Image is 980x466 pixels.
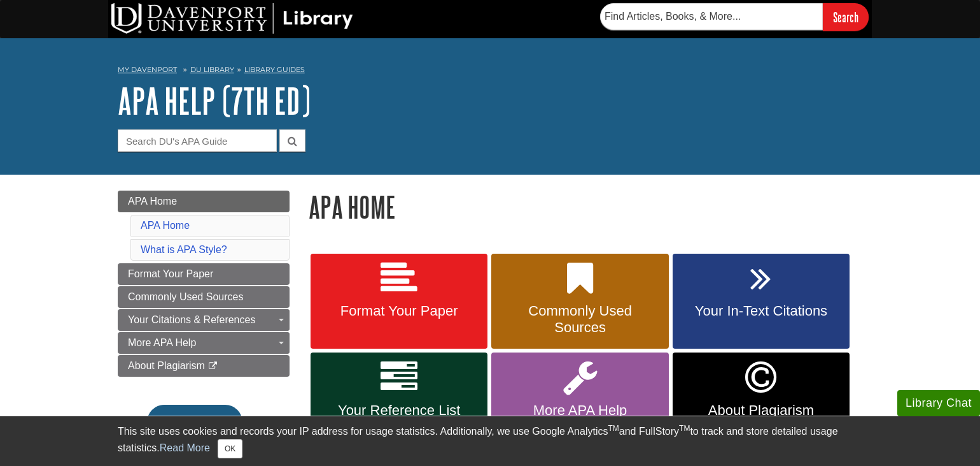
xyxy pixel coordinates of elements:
a: APA Help (7th Ed) [118,81,311,120]
input: Search [823,3,869,31]
span: Your Citations & References [128,314,255,325]
div: Guide Page Menu [118,191,290,461]
a: DU Library [190,65,234,74]
a: Read More [160,442,210,453]
span: Your In-Text Citations [682,303,840,319]
input: Search DU's APA Guide [118,129,277,152]
span: Commonly Used Sources [128,291,243,302]
a: Format Your Paper [118,263,290,285]
i: This link opens in a new window [207,362,218,370]
sup: TM [608,424,619,433]
a: Your In-Text Citations [673,254,850,349]
span: Your Reference List [320,402,478,419]
a: What is APA Style? [141,244,227,255]
input: Find Articles, Books, & More... [600,3,823,30]
a: APA Home [118,191,290,212]
sup: TM [679,424,690,433]
a: More APA Help [491,353,668,450]
a: Your Citations & References [118,309,290,331]
button: Close [218,439,242,458]
a: Format Your Paper [311,254,487,349]
a: More APA Help [118,332,290,354]
span: Format Your Paper [320,303,478,319]
form: Searches DU Library's articles, books, and more [600,3,869,31]
a: Link opens in new window [673,353,850,450]
span: Commonly Used Sources [501,303,659,336]
button: En español [147,405,242,439]
span: About Plagiarism [128,360,205,371]
a: Commonly Used Sources [118,286,290,308]
span: More APA Help [501,402,659,419]
div: This site uses cookies and records your IP address for usage statistics. Additionally, we use Goo... [118,424,862,458]
a: Library Guides [244,65,305,74]
button: Library Chat [897,390,980,416]
img: DU Library [111,3,353,34]
span: APA Home [128,196,177,207]
span: Format Your Paper [128,268,213,279]
span: About Plagiarism [682,402,840,419]
span: More APA Help [128,337,196,348]
a: APA Home [141,220,190,231]
a: Your Reference List [311,353,487,450]
a: My Davenport [118,64,177,75]
a: About Plagiarism [118,355,290,377]
h1: APA Home [309,191,862,223]
nav: breadcrumb [118,61,862,82]
a: Commonly Used Sources [491,254,668,349]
